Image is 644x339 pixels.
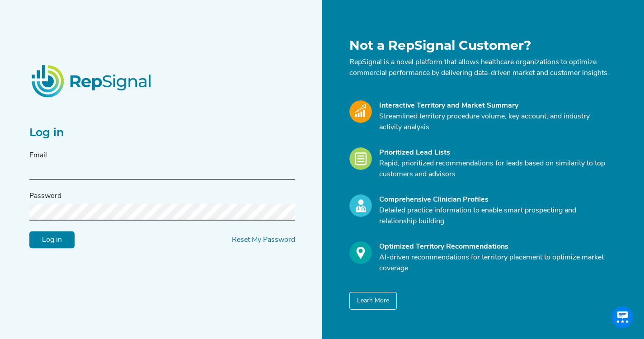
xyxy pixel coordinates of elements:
[379,205,610,227] p: Detailed practice information to enable smart prospecting and relationship building
[349,147,372,170] img: Leads_Icon.28e8c528.svg
[349,292,397,310] button: Learn More
[29,126,295,139] h2: Log in
[232,236,295,244] a: Reset My Password
[379,111,610,133] p: Streamlined territory procedure volume, key account, and industry activity analysis
[349,57,610,79] p: RepSignal is a novel platform that allows healthcare organizations to optimize commercial perform...
[379,100,610,111] div: Interactive Territory and Market Summary
[379,194,610,205] div: Comprehensive Clinician Profiles
[349,100,372,123] img: Market_Icon.a700a4ad.svg
[29,191,61,202] label: Password
[379,158,610,180] p: Rapid, prioritized recommendations for leads based on similarity to top customers and advisors
[349,38,610,53] h1: Not a RepSignal Customer?
[379,252,610,274] p: AI-driven recommendations for territory placement to optimize market coverage
[379,241,610,252] div: Optimized Territory Recommendations
[29,150,47,161] label: Email
[20,54,164,108] img: RepSignalLogo.20539ed3.png
[349,194,372,217] img: Profile_Icon.739e2aba.svg
[349,241,372,264] img: Optimize_Icon.261f85db.svg
[379,147,610,158] div: Prioritized Lead Lists
[29,231,75,249] input: Log in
